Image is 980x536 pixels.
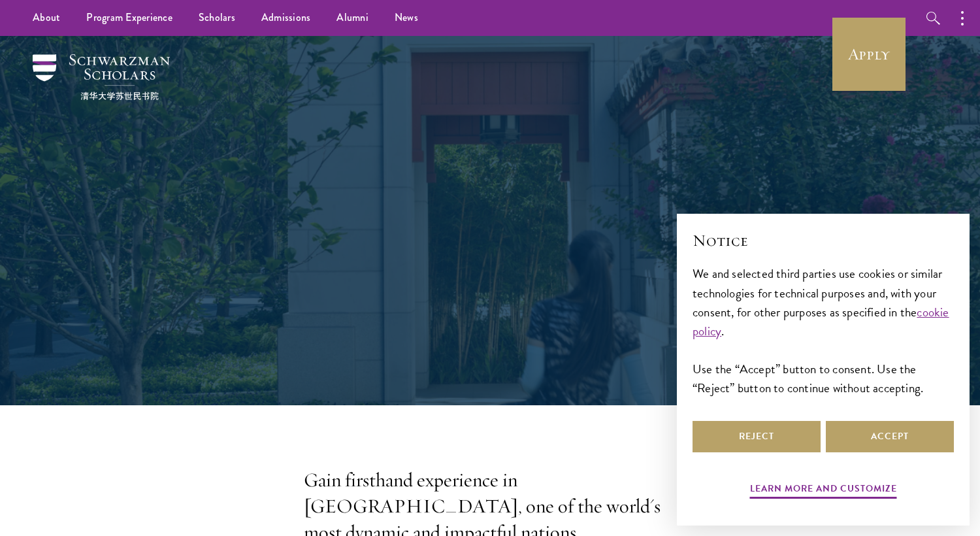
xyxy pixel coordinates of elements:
button: Accept [826,421,954,452]
a: Apply [832,18,906,91]
h2: Notice [693,229,954,252]
img: Schwarzman Scholars [33,54,170,100]
a: cookie policy [693,303,949,341]
div: We and selected third parties use cookies or similar technologies for technical purposes and, wit... [693,264,954,397]
button: Learn more and customize [750,480,897,501]
button: Reject [693,421,821,452]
